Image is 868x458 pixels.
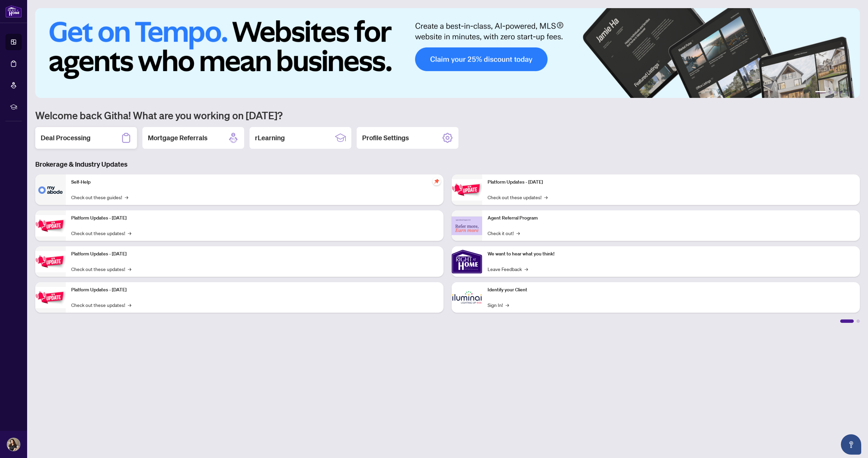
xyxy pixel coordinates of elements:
span: → [128,265,131,273]
p: Agent Referral Program [488,214,854,222]
a: Check out these updates!→ [71,301,131,309]
a: Leave Feedback→ [488,265,528,273]
p: Platform Updates - [DATE] [71,214,438,222]
h3: Brokerage & Industry Updates [35,160,860,169]
img: We want to hear what you think! [452,246,482,277]
button: 5 [845,91,848,94]
span: → [125,193,128,201]
p: Platform Updates - [DATE] [488,179,854,186]
img: Platform Updates - September 16, 2025 [35,215,66,236]
span: → [506,301,509,309]
a: Check out these updates!→ [71,229,131,237]
h2: rLearning [255,133,285,143]
img: logo [5,5,22,18]
button: 6 [850,91,853,94]
img: Platform Updates - July 21, 2025 [35,251,66,272]
button: Open asap [841,434,861,455]
button: 3 [834,91,837,94]
img: Platform Updates - June 23, 2025 [452,179,482,201]
a: Check out these updates!→ [71,265,131,273]
img: Profile Icon [7,438,20,451]
img: Slide 0 [35,8,860,98]
p: Self-Help [71,179,438,186]
span: → [525,265,528,273]
button: 2 [829,91,831,94]
a: Check it out!→ [488,229,520,237]
h2: Mortgage Referrals [148,133,208,143]
p: Platform Updates - [DATE] [71,286,438,294]
h1: Welcome back Githa! What are you working on [DATE]? [35,109,860,122]
img: Self-Help [35,174,66,205]
p: Identify your Client [488,286,854,294]
img: Agent Referral Program [452,216,482,235]
img: Platform Updates - July 8, 2025 [35,287,66,308]
h2: Deal Processing [41,133,91,143]
h2: Profile Settings [362,133,409,143]
span: pushpin [433,177,441,185]
a: Check out these guides!→ [71,193,128,201]
button: 1 [815,91,826,94]
img: Identify your Client [452,282,482,313]
a: Check out these updates!→ [488,193,548,201]
span: → [516,229,520,237]
span: → [544,193,548,201]
p: Platform Updates - [DATE] [71,250,438,258]
span: → [128,229,131,237]
button: 4 [840,91,842,94]
a: Sign In!→ [488,301,509,309]
span: → [128,301,131,309]
p: We want to hear what you think! [488,250,854,258]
